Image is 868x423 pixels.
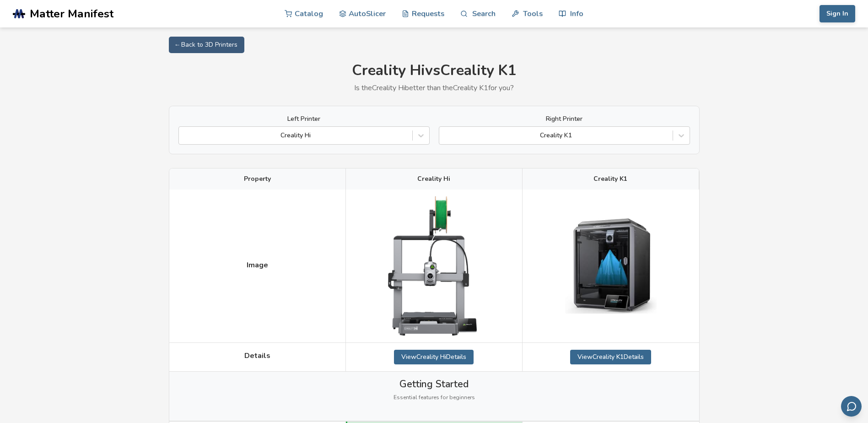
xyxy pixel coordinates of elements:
[388,196,480,335] img: Creality Hi
[247,261,268,269] span: Image
[565,218,657,314] img: Creality K1
[394,350,474,364] a: ViewCreality HiDetails
[244,352,270,360] span: Details
[169,84,700,92] p: Is the Creality Hi better than the Creality K1 for you?
[570,350,651,364] a: ViewCreality K1Details
[439,115,690,123] label: Right Printer
[399,379,469,390] span: Getting Started
[178,115,430,123] label: Left Printer
[244,175,271,183] span: Property
[169,37,244,53] a: ← Back to 3D Printers
[819,5,855,22] button: Sign In
[593,175,627,183] span: Creality K1
[841,396,862,417] button: Send feedback via email
[183,132,185,139] input: Creality Hi
[394,395,475,401] span: Essential features for beginners
[417,175,450,183] span: Creality Hi
[444,132,446,139] input: Creality K1
[30,7,113,20] span: Matter Manifest
[169,62,700,79] h1: Creality Hi vs Creality K1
